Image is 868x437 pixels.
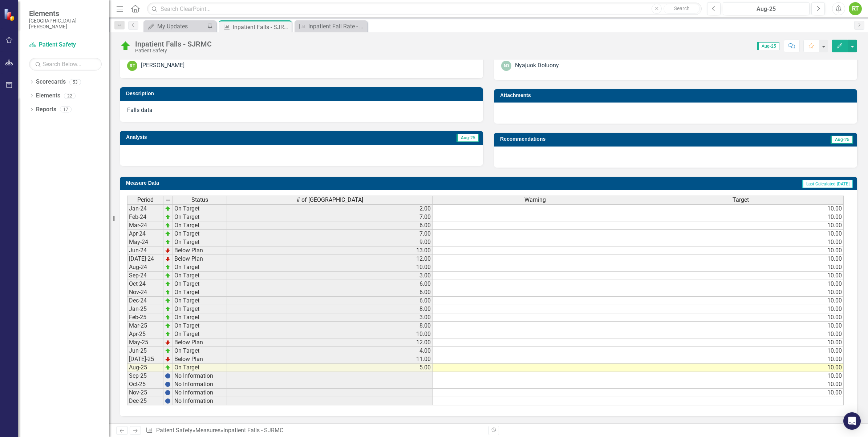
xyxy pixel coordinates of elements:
[849,2,862,15] div: RT
[173,272,227,280] td: On Target
[173,204,227,213] td: On Target
[227,272,433,280] td: 3.00
[165,281,171,287] img: zOikAAAAAElFTkSuQmCC
[173,230,227,238] td: On Target
[127,364,163,372] td: Aug-25
[165,340,171,345] img: TnMDeAgwAPMxUmUi88jYAAAAAElFTkSuQmCC
[165,323,171,329] img: zOikAAAAAElFTkSuQmCC
[165,390,171,396] img: BgCOk07PiH71IgAAAABJRU5ErkJggg==
[127,297,163,305] td: Dec-24
[127,230,163,238] td: Apr-24
[638,280,844,288] td: 10.00
[638,305,844,313] td: 10.00
[29,9,102,18] span: Elements
[4,8,17,21] img: ClearPoint Strategy
[127,288,163,297] td: Nov-24
[227,263,433,272] td: 10.00
[126,180,410,186] h3: Measure Data
[638,272,844,280] td: 10.00
[831,136,853,144] span: Aug-25
[227,330,433,338] td: 10.00
[843,412,861,430] div: Open Intercom Messenger
[127,272,163,280] td: Sep-24
[500,93,853,98] h3: Attachments
[227,297,433,305] td: 6.00
[165,231,171,237] img: zOikAAAAAElFTkSuQmCC
[638,389,844,397] td: 10.00
[165,222,171,228] img: zOikAAAAAElFTkSuQmCC
[173,255,227,263] td: Below Plan
[173,372,227,380] td: No Information
[173,380,227,389] td: No Information
[165,197,171,203] img: 8DAGhfEEPCf229AAAAAElFTkSuQmCC
[173,355,227,364] td: Below Plan
[165,331,171,337] img: zOikAAAAAElFTkSuQmCC
[165,348,171,354] img: zOikAAAAAElFTkSuQmCC
[227,338,433,347] td: 12.00
[674,5,690,11] span: Search
[227,246,433,255] td: 13.00
[69,79,81,85] div: 53
[733,197,749,203] span: Target
[127,263,163,272] td: Aug-24
[638,347,844,355] td: 10.00
[227,305,433,313] td: 8.00
[127,338,163,347] td: May-25
[127,380,163,389] td: Oct-25
[127,322,163,330] td: Mar-25
[638,288,844,297] td: 10.00
[29,41,102,49] a: Patient Safety
[173,305,227,313] td: On Target
[127,213,163,221] td: Feb-24
[173,347,227,355] td: On Target
[227,204,433,213] td: 2.00
[227,288,433,297] td: 6.00
[156,427,192,434] a: Patient Safety
[638,297,844,305] td: 10.00
[227,213,433,221] td: 7.00
[165,365,171,370] img: zOikAAAAAElFTkSuQmCC
[173,288,227,297] td: On Target
[165,206,171,212] img: zOikAAAAAElFTkSuQmCC
[173,238,227,246] td: On Target
[60,107,72,113] div: 17
[157,22,205,31] div: My Updates
[638,221,844,230] td: 10.00
[127,330,163,338] td: Apr-25
[173,297,227,305] td: On Target
[227,347,433,355] td: 4.00
[127,204,163,213] td: Jan-24
[127,372,163,380] td: Sep-25
[227,355,433,364] td: 11.00
[165,314,171,320] img: zOikAAAAAElFTkSuQmCC
[165,356,171,362] img: TnMDeAgwAPMxUmUi88jYAAAAAElFTkSuQmCC
[126,91,479,96] h3: Description
[127,255,163,263] td: [DATE]-24
[802,180,853,188] span: Last Calculated [DATE]
[127,347,163,355] td: Jun-25
[127,238,163,246] td: May-24
[725,5,807,13] div: Aug-25
[165,248,171,253] img: TnMDeAgwAPMxUmUi88jYAAAAAElFTkSuQmCC
[165,373,171,379] img: BgCOk07PiH71IgAAAABJRU5ErkJggg==
[29,18,102,30] small: [GEOGRAPHIC_DATA][PERSON_NAME]
[126,135,295,140] h3: Analysis
[165,306,171,312] img: zOikAAAAAElFTkSuQmCC
[36,105,56,114] a: Reports
[165,298,171,304] img: zOikAAAAAElFTkSuQmCC
[173,397,227,405] td: No Information
[165,264,171,270] img: zOikAAAAAElFTkSuQmCC
[165,381,171,387] img: BgCOk07PiH71IgAAAABJRU5ErkJggg==
[165,289,171,295] img: zOikAAAAAElFTkSuQmCC
[173,313,227,322] td: On Target
[638,238,844,246] td: 10.00
[638,372,844,380] td: 10.00
[233,23,290,32] div: Inpatient Falls - SJRMC
[191,197,208,203] span: Status
[227,322,433,330] td: 8.00
[173,330,227,338] td: On Target
[165,273,171,278] img: zOikAAAAAElFTkSuQmCC
[638,380,844,389] td: 10.00
[500,136,735,142] h3: Recommendations
[227,313,433,322] td: 3.00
